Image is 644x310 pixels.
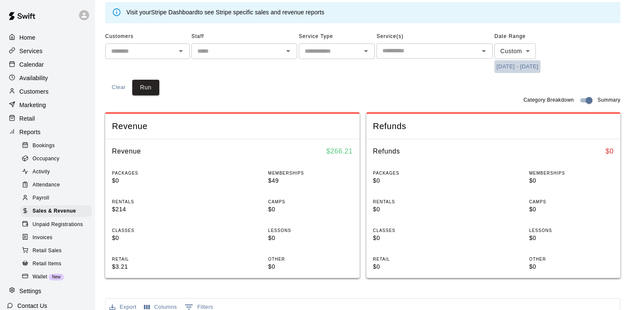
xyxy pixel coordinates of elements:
[326,146,352,157] h6: $ 266.21
[529,205,614,214] p: $0
[17,302,47,310] p: Contact Us
[33,221,83,229] span: Unpaid Registrations
[33,155,60,163] span: Occupancy
[20,152,95,165] a: Occupancy
[268,205,353,214] p: $0
[112,262,196,271] p: $3.21
[373,199,458,205] p: RENTALS
[7,45,88,57] a: Services
[33,273,47,281] span: Wallet
[606,146,614,157] h6: $ 0
[112,170,196,176] p: PACKAGES
[529,199,614,205] p: CAMPS
[33,194,49,202] span: Payroll
[373,121,614,132] span: Refunds
[268,262,353,271] p: $0
[20,166,95,179] a: Activity
[7,31,88,44] div: Home
[19,287,41,295] p: Settings
[268,199,353,205] p: CAMPS
[112,234,196,243] p: $0
[494,30,568,43] span: Date Range
[268,256,353,262] p: OTHER
[268,170,353,176] p: MEMBERSHIPS
[126,8,325,17] div: Visit your to see Stripe specific sales and revenue reports
[20,205,92,217] div: Sales & Revenue
[20,258,92,270] div: Retail Items
[373,262,458,271] p: $0
[33,207,76,216] span: Sales & Revenue
[282,45,294,57] button: Open
[33,247,62,255] span: Retail Sales
[19,87,49,96] p: Customers
[19,47,43,55] p: Services
[373,170,458,176] p: PACKAGES
[112,256,196,262] p: RETAIL
[19,114,35,123] p: Retail
[112,227,196,234] p: CLASSES
[20,257,95,270] a: Retail Items
[175,45,187,57] button: Open
[112,176,196,185] p: $0
[112,205,196,214] p: $214
[20,270,95,283] a: WalletNew
[19,74,48,82] p: Availability
[20,179,92,191] div: Attendance
[20,218,95,231] a: Unpaid Registrations
[112,121,353,132] span: Revenue
[20,232,92,244] div: Invoices
[299,30,375,43] span: Service Type
[598,96,620,105] span: Summary
[20,219,92,231] div: Unpaid Registrations
[529,256,614,262] p: OTHER
[151,9,198,16] a: Stripe Dashboard
[7,85,88,98] div: Customers
[20,179,95,192] a: Attendance
[33,142,55,150] span: Bookings
[7,99,88,111] a: Marketing
[494,60,540,73] button: [DATE] - [DATE]
[268,234,353,243] p: $0
[19,33,35,42] p: Home
[33,181,60,189] span: Attendance
[105,80,132,95] button: Clear
[268,176,353,185] p: $49
[20,231,95,244] a: Invoices
[19,128,41,136] p: Reports
[373,234,458,243] p: $0
[373,205,458,214] p: $0
[19,101,46,109] p: Marketing
[20,271,92,283] div: WalletNew
[20,140,92,152] div: Bookings
[524,96,574,105] span: Category Breakdown
[49,275,64,279] span: New
[20,205,95,218] a: Sales & Revenue
[377,30,493,43] span: Service(s)
[7,72,88,84] a: Availability
[105,30,190,43] span: Customers
[20,166,92,178] div: Activity
[360,45,372,57] button: Open
[20,139,95,152] a: Bookings
[373,176,458,185] p: $0
[7,112,88,125] a: Retail
[112,199,196,205] p: RENTALS
[20,192,95,205] a: Payroll
[529,262,614,271] p: $0
[112,146,141,157] h6: Revenue
[33,260,61,268] span: Retail Items
[529,176,614,185] p: $0
[7,126,88,138] a: Reports
[7,285,88,297] a: Settings
[20,153,92,165] div: Occupancy
[33,168,50,176] span: Activity
[373,256,458,262] p: RETAIL
[7,58,88,71] a: Calendar
[132,80,159,95] button: Run
[33,234,52,242] span: Invoices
